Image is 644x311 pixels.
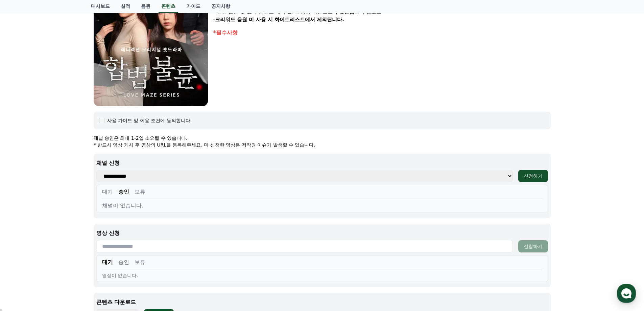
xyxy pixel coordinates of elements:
button: 승인 [118,258,129,266]
div: 신청하기 [524,243,543,250]
p: 영상 신청 [96,229,548,237]
button: 신청하기 [518,240,548,252]
p: * 반드시 영상 게시 후 영상의 URL을 등록해주세요. 미 신청한 영상은 저작권 이슈가 발생할 수 있습니다. [94,141,551,148]
p: 채널 신청 [96,159,548,167]
button: 승인 [118,188,129,196]
button: 보류 [135,188,145,196]
div: 사용 가이드 및 이용 조건에 동의합니다. [107,117,192,124]
button: 대기 [102,188,113,196]
button: 신청하기 [518,170,548,182]
div: 채널이 없습니다. [102,202,542,210]
button: 대기 [102,258,113,266]
p: - [213,16,551,24]
div: 신청하기 [524,173,543,179]
a: 대화 [45,215,87,231]
span: 설정 [104,225,113,230]
a: 설정 [87,215,130,231]
p: 콘텐츠 다운로드 [96,298,548,306]
span: 홈 [21,225,25,230]
button: 보류 [135,258,145,266]
p: 채널 승인은 최대 1-2일 소요될 수 있습니다. [94,135,551,141]
strong: 크리워드 음원 미 사용 시 화이트리스트에서 제외됩니다. [215,17,344,23]
div: 영상이 없습니다. [102,272,542,279]
a: 홈 [2,215,45,231]
div: *필수사항 [213,29,551,37]
span: 대화 [62,225,70,230]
